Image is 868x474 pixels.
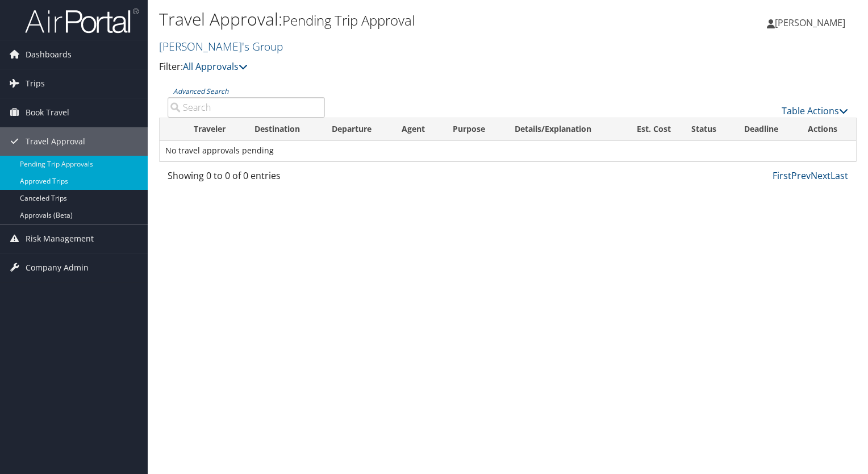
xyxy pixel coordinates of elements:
[168,169,325,188] div: Showing 0 to 0 of 0 entries
[617,118,681,140] th: Est. Cost: activate to sort column ascending
[391,118,443,140] th: Agent
[504,118,617,140] th: Details/Explanation
[26,69,45,98] span: Trips
[159,7,624,31] h1: Travel Approval:
[26,253,89,282] span: Company Admin
[322,118,392,140] th: Departure: activate to sort column ascending
[25,7,139,34] img: airportal-logo.png
[811,169,831,182] a: Next
[282,11,415,30] small: Pending Trip Approval
[734,118,798,140] th: Deadline: activate to sort column descending
[831,169,848,182] a: Last
[775,16,845,29] span: [PERSON_NAME]
[26,40,72,69] span: Dashboards
[173,86,228,96] a: Advanced Search
[168,97,325,118] input: Advanced Search
[26,224,94,253] span: Risk Management
[773,169,791,182] a: First
[791,169,811,182] a: Prev
[26,98,69,127] span: Book Travel
[244,118,321,140] th: Destination: activate to sort column ascending
[798,118,856,140] th: Actions
[26,127,85,156] span: Travel Approval
[183,118,244,140] th: Traveler: activate to sort column ascending
[183,60,248,73] a: All Approvals
[160,140,856,161] td: No travel approvals pending
[767,6,857,40] a: [PERSON_NAME]
[159,60,624,74] p: Filter:
[782,105,848,117] a: Table Actions
[443,118,504,140] th: Purpose
[681,118,734,140] th: Status: activate to sort column ascending
[159,39,286,54] a: [PERSON_NAME]'s Group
